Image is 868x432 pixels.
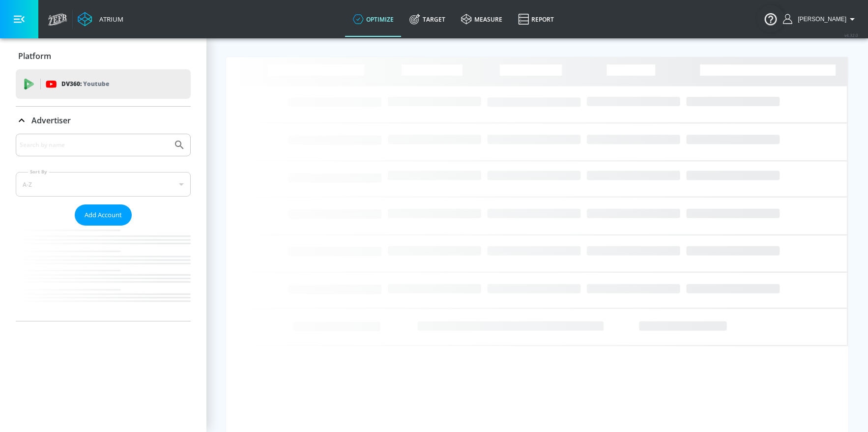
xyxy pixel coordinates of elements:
nav: list of Advertiser [16,226,191,321]
label: Sort By [28,169,49,175]
button: Open Resource Center [757,5,784,32]
button: [PERSON_NAME] [783,13,858,25]
span: v 4.32.0 [844,32,858,38]
button: Add Account [75,204,132,226]
div: Atrium [95,15,123,24]
a: Atrium [78,12,123,27]
a: Target [402,1,453,37]
a: optimize [345,1,402,37]
p: Advertiser [31,115,71,126]
div: A-Z [16,172,191,197]
a: Report [510,1,562,37]
span: Add Account [85,209,122,221]
div: Advertiser [16,134,191,321]
div: Advertiser [16,107,191,134]
p: DV360: [61,79,109,89]
p: Platform [18,51,51,61]
div: Platform [16,42,191,70]
p: Youtube [83,79,109,89]
span: login as: rebecca.streightiff@zefr.com [794,16,846,23]
a: measure [453,1,510,37]
div: DV360: Youtube [16,69,191,99]
input: Search by name [20,139,169,151]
